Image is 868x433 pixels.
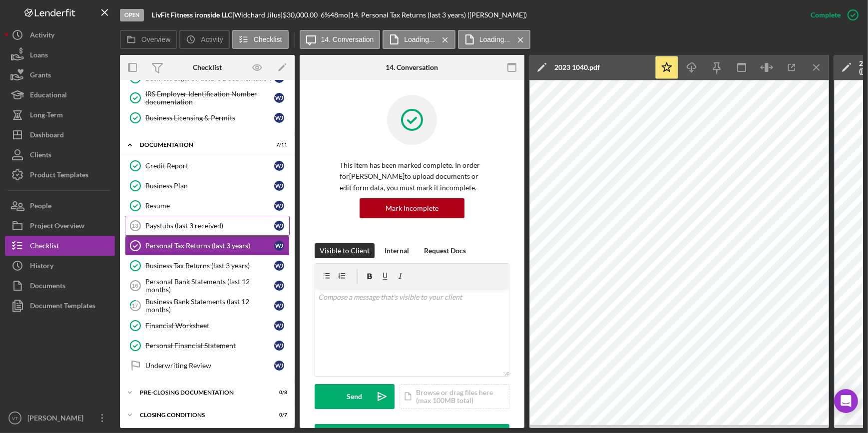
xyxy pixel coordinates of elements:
[385,243,409,258] div: Internal
[193,63,222,71] div: Checklist
[125,336,290,356] a: Personal Financial StatementWJ
[30,25,54,47] div: Activity
[424,243,466,258] div: Request Docs
[269,142,287,148] div: 7 / 11
[125,256,290,276] a: Business Tax Returns (last 3 years)WJ
[30,105,63,127] div: Long-Term
[360,198,464,218] button: Mark Incomplete
[5,65,115,85] button: Grants
[254,35,282,43] label: Checklist
[120,30,177,49] button: Overview
[386,63,438,71] div: 14. Conversation
[30,256,53,278] div: History
[283,11,321,19] div: $30,000.00
[274,321,284,331] div: W J
[5,165,115,185] a: Product Templates
[145,242,274,250] div: Personal Tax Returns (last 3 years)
[125,108,290,128] a: Business Licensing & PermitsWJ
[145,322,274,330] div: Financial Worksheet
[269,390,287,396] div: 0 / 8
[5,125,115,145] button: Dashboard
[274,301,284,311] div: W J
[5,256,115,276] a: History
[300,30,381,49] button: 14. Conversation
[321,11,330,19] div: 6 %
[30,125,64,147] div: Dashboard
[5,45,115,65] button: Loans
[145,342,274,350] div: Personal Financial Statement
[201,35,223,43] label: Activity
[321,35,374,43] label: 14. Conversation
[386,198,438,218] div: Mark Incomplete
[30,145,51,167] div: Clients
[383,30,455,49] button: Loading...
[274,261,284,271] div: W J
[274,281,284,291] div: W J
[30,65,51,87] div: Grants
[348,11,527,19] div: | 14. Personal Tax Returns (last 3 years) ([PERSON_NAME])
[125,216,290,236] a: 13Paystubs (last 3 received)WJ
[5,105,115,125] button: Long-Term
[269,412,287,418] div: 0 / 7
[5,216,115,236] button: Project Overview
[30,165,88,187] div: Product Templates
[145,90,274,106] div: IRS Employer Identification Number documentation
[274,341,284,351] div: W J
[152,10,232,19] b: LivFit Fitness ironside LLC
[12,416,18,421] text: VT
[125,316,290,336] a: Financial WorksheetWJ
[404,35,435,43] label: Loading...
[320,243,370,258] div: Visible to Client
[347,384,363,409] div: Send
[145,362,274,370] div: Underwriting Review
[5,236,115,256] button: Checklist
[30,236,59,258] div: Checklist
[5,296,115,316] button: Document Templates
[30,85,67,107] div: Educational
[274,361,284,371] div: W J
[274,221,284,231] div: W J
[315,384,395,409] button: Send
[274,201,284,211] div: W J
[232,30,289,49] button: Checklist
[30,196,51,218] div: People
[25,408,90,431] div: [PERSON_NAME]
[145,278,274,294] div: Personal Bank Statements (last 12 months)
[5,85,115,105] button: Educational
[479,35,510,43] label: Loading...
[125,236,290,256] a: Personal Tax Returns (last 3 years)WJ
[125,296,290,316] a: 17Business Bank Statements (last 12 months)WJ
[5,276,115,296] button: Documents
[140,142,262,148] div: Documentation
[125,356,290,376] a: Underwriting ReviewWJ
[5,196,115,216] button: People
[5,145,115,165] button: Clients
[145,202,274,210] div: Resume
[330,11,348,19] div: 48 mo
[141,35,170,43] label: Overview
[125,88,290,108] a: IRS Employer Identification Number documentationWJ
[315,243,375,258] button: Visible to Client
[340,160,484,193] p: This item has been marked complete. In order for [PERSON_NAME] to upload documents or edit form d...
[30,45,48,67] div: Loans
[811,5,841,25] div: Complete
[419,243,471,258] button: Request Docs
[834,389,858,413] div: Open Intercom Messenger
[274,161,284,171] div: W J
[274,241,284,251] div: W J
[132,223,138,229] tspan: 13
[125,176,290,196] a: Business PlanWJ
[274,93,284,103] div: W J
[274,181,284,191] div: W J
[554,63,600,71] div: 2023 1040.pdf
[30,296,95,318] div: Document Templates
[30,276,65,298] div: Documents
